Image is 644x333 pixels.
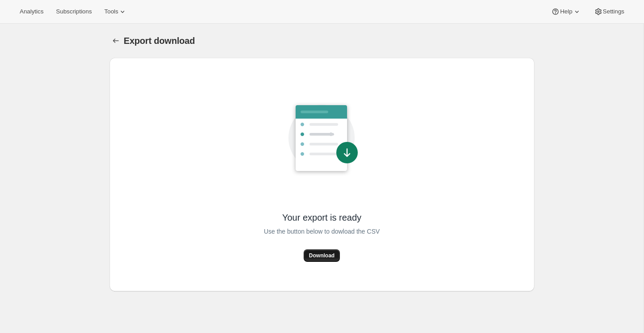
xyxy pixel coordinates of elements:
button: Settings [589,5,630,18]
button: Analytics [14,5,49,18]
button: Tools [99,5,132,18]
span: Settings [603,8,624,15]
span: Help [560,8,572,15]
span: Export download [124,36,195,46]
button: Help [546,5,586,18]
span: Analytics [20,8,43,15]
span: Download [309,252,335,259]
span: Tools [104,8,118,15]
button: Export download [110,34,122,47]
span: Subscriptions [56,8,92,15]
button: Subscriptions [51,5,97,18]
span: Your export is ready [282,212,361,223]
button: Download [304,249,340,262]
span: Use the button below to dowload the CSV [264,226,380,237]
